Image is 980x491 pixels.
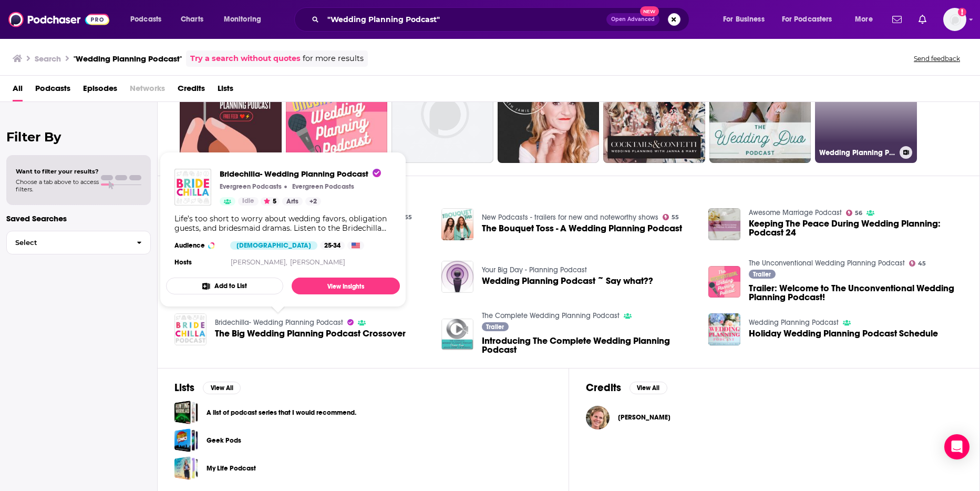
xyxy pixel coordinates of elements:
a: All [13,80,23,101]
button: Kara LameratoKara Lamerato [586,401,963,434]
div: [DEMOGRAPHIC_DATA] [230,241,317,250]
div: Search podcasts, credits, & more... [304,7,699,32]
a: The Big Wedding Planning Podcast Crossover [174,313,207,345]
a: Bridechilla- Wedding Planning Podcast [220,169,381,179]
span: for more results [303,53,364,65]
a: Geek Pods [174,428,198,452]
span: 56 [855,211,862,216]
img: Bridechilla- Wedding Planning Podcast [174,169,211,206]
button: Select [6,231,151,254]
a: Kara Lamerato [618,413,670,422]
p: Evergreen Podcasts [220,182,282,191]
a: Evergreen PodcastsEvergreen Podcasts [290,182,354,191]
button: open menu [848,11,886,28]
span: New [640,6,659,16]
a: My Life Podcast [174,456,198,480]
div: 25-34 [320,241,345,250]
button: Show profile menu [943,8,966,31]
a: The Bouquet Toss - A Wedding Planning Podcast [482,224,682,233]
a: 41 [180,61,282,163]
a: 45 [286,61,388,163]
a: Wedding Planning Podcast [749,318,839,327]
a: Arts [282,197,303,206]
button: Send feedback [911,54,963,63]
p: Saved Searches [6,213,151,223]
a: View Insights [292,278,400,294]
img: Keeping The Peace During Wedding Planning: Podcast 24 [708,208,740,240]
h3: Audience [174,241,222,250]
a: New Podcasts - trailers for new and noteworthy shows [482,213,658,222]
a: Episodes [83,80,117,101]
a: 33 [603,61,705,163]
img: Kara Lamerato [586,406,610,429]
a: Geek Pods [207,435,241,446]
h3: Search [35,54,61,64]
span: Lists [218,80,233,101]
a: The Unconventional Wedding Planning Podcast [749,259,905,268]
a: The Big Wedding Planning Podcast Crossover [215,329,406,338]
span: Trailer [753,271,771,278]
span: Idle [242,196,254,207]
a: Introducing The Complete Wedding Planning Podcast [482,336,696,354]
span: Monitoring [224,12,261,27]
img: User Profile [943,8,966,31]
div: Life’s too short to worry about wedding favors, obligation guests, and bridesmaid dramas. Listen ... [174,214,391,233]
a: Bridechilla- Wedding Planning Podcast [215,318,343,327]
a: [PERSON_NAME] [290,258,345,266]
a: A list of podcast series that I would recommend. [207,407,356,418]
span: 45 [918,261,926,266]
span: Trailer [486,324,504,330]
img: The Bouquet Toss - A Wedding Planning Podcast [441,208,473,240]
a: 40 [391,61,493,163]
a: Awesome Marriage Podcast [749,208,842,217]
a: Podcasts [35,80,70,101]
img: Introducing The Complete Wedding Planning Podcast [441,319,473,351]
button: open menu [775,11,848,28]
p: Evergreen Podcasts [292,182,354,191]
a: Show notifications dropdown [914,11,931,28]
button: View All [203,382,241,394]
a: Trailer: Welcome to The Unconventional Wedding Planning Podcast! [749,284,963,302]
span: For Business [723,12,765,27]
h4: Hosts [174,258,192,267]
button: Open AdvancedNew [606,13,659,26]
a: Credits [178,80,205,101]
button: open menu [716,11,778,28]
a: [PERSON_NAME], [231,258,287,266]
a: Podchaser - Follow, Share and Rate Podcasts [8,9,109,29]
a: Try a search without quotes [190,53,301,65]
img: Holiday Wedding Planning Podcast Schedule [708,313,740,345]
a: Keeping The Peace During Wedding Planning: Podcast 24 [749,219,963,237]
a: Wedding Planning Podcast ~ Say what?? [441,261,473,293]
a: Charts [174,11,210,28]
button: open menu [216,11,275,28]
a: The Complete Wedding Planning Podcast [482,311,620,320]
input: Search podcasts, credits, & more... [323,11,606,28]
div: Open Intercom Messenger [944,434,969,459]
a: My Life Podcast [207,463,256,474]
span: Logged in as mijal [943,8,966,31]
span: Choose a tab above to access filters. [16,178,99,193]
a: Holiday Wedding Planning Podcast Schedule [749,329,938,338]
h2: Credits [586,381,621,394]
a: CreditsView All [586,381,667,394]
a: Your Big Day - Planning Podcast [482,265,587,274]
span: 55 [672,215,679,220]
span: [PERSON_NAME] [618,413,670,422]
span: More [855,12,873,27]
img: Trailer: Welcome to The Unconventional Wedding Planning Podcast! [708,266,740,298]
span: Wedding Planning Podcast ~ Say what?? [482,277,653,285]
